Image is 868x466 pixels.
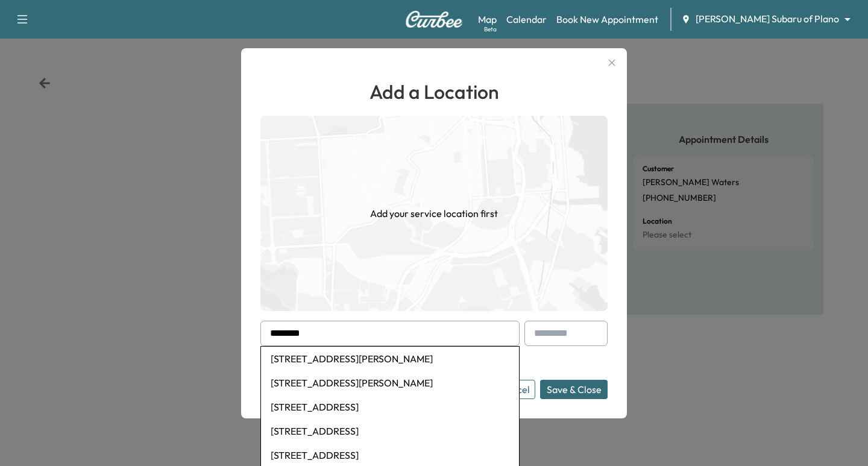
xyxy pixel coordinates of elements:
[484,25,497,34] div: Beta
[556,12,658,27] a: Book New Appointment
[506,12,547,27] a: Calendar
[261,395,519,419] li: [STREET_ADDRESS]
[261,347,519,371] li: [STREET_ADDRESS][PERSON_NAME]
[405,11,463,28] img: Curbee Logo
[261,419,519,443] li: [STREET_ADDRESS]
[370,206,498,221] h1: Add your service location first
[540,380,608,399] button: Save & Close
[260,116,608,311] img: empty-map-CL6vilOE.png
[261,371,519,395] li: [STREET_ADDRESS][PERSON_NAME]
[260,77,608,106] h1: Add a Location
[696,12,839,26] span: [PERSON_NAME] Subaru of Plano
[478,12,497,27] a: MapBeta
